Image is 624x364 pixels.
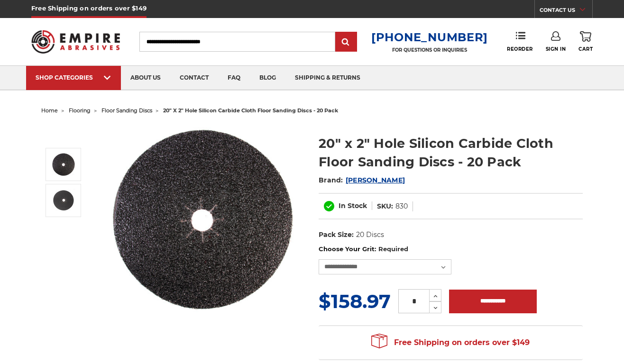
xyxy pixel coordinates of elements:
[346,176,405,184] a: [PERSON_NAME]
[170,66,218,90] a: contact
[319,176,343,184] span: Brand:
[163,107,338,114] span: 20" x 2" hole silicon carbide cloth floor sanding discs - 20 pack
[339,201,367,210] span: In Stock
[578,31,593,52] a: Cart
[121,66,170,90] a: about us
[31,24,120,59] img: Empire Abrasives
[250,66,285,90] a: blog
[319,245,583,254] label: Choose Your Grit:
[578,46,593,52] span: Cart
[546,46,566,52] span: Sign In
[41,107,58,114] a: home
[507,46,533,52] span: Reorder
[52,153,75,176] img: Silicon Carbide 20" x 2" Cloth Floor Sanding Discs
[218,66,250,90] a: faq
[319,290,391,313] span: $158.97
[540,5,592,18] a: CONTACT US
[356,230,384,240] dd: 20 Discs
[101,107,152,114] a: floor sanding discs
[69,107,91,114] a: flooring
[378,245,408,253] small: Required
[52,189,75,212] img: Silicon Carbide 20" x 2" Floor Sanding Cloth Discs
[337,33,356,52] input: Submit
[507,31,533,52] a: Reorder
[319,134,583,171] h1: 20" x 2" Hole Silicon Carbide Cloth Floor Sanding Discs - 20 Pack
[108,124,298,314] img: Silicon Carbide 20" x 2" Cloth Floor Sanding Discs
[395,201,408,211] dd: 830
[319,230,354,240] dt: Pack Size:
[371,47,488,53] p: FOR QUESTIONS OR INQUIRIES
[377,201,393,211] dt: SKU:
[36,74,111,81] div: SHOP CATEGORIES
[371,30,488,44] a: [PHONE_NUMBER]
[371,333,530,352] span: Free Shipping on orders over $149
[285,66,370,90] a: shipping & returns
